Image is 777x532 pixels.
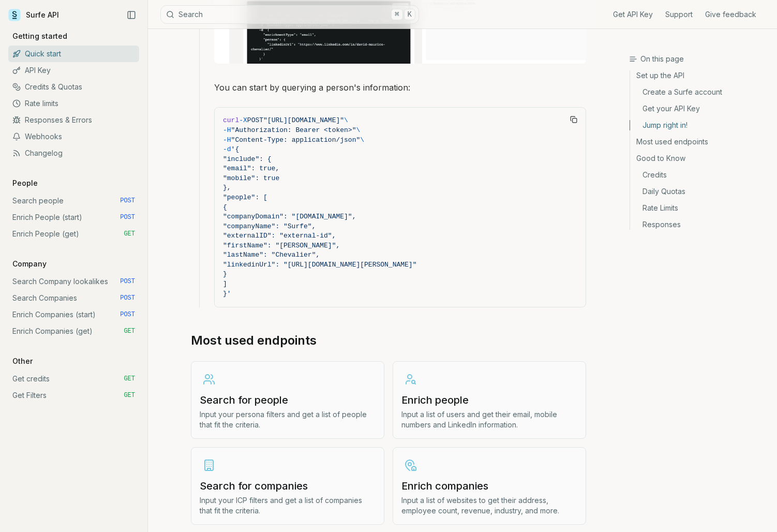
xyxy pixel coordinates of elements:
[223,136,231,144] span: -H
[223,251,320,259] span: "lastName": "Chevalier",
[223,165,279,172] span: "email": true,
[630,200,769,216] a: Rate Limits
[223,174,279,182] span: "mobile": true
[223,232,336,240] span: "externalID": "external-id",
[8,306,139,323] a: Enrich Companies (start) POST
[630,134,769,150] a: Most used endpoints
[356,126,360,134] span: \
[8,178,42,188] p: People
[8,62,139,79] a: API Key
[223,261,416,269] span: "linkedinUrl": "[URL][DOMAIN_NAME][PERSON_NAME]"
[223,116,239,124] span: curl
[223,213,356,220] span: "companyDomain": "[DOMAIN_NAME]",
[124,375,135,383] span: GET
[120,294,135,302] span: POST
[223,145,231,153] span: -d
[401,495,577,516] p: Input a list of websites to get their address, employee count, revenue, industry, and more.
[393,361,586,439] a: Enrich peopleInput a list of users and get their email, mobile numbers and LinkedIn information.
[124,327,135,335] span: GET
[8,193,139,209] a: Search people POST
[124,7,139,23] button: Collapse Sidebar
[200,393,376,407] h3: Search for people
[401,393,577,407] h3: Enrich people
[8,226,139,242] a: Enrich People (get) GET
[8,356,37,366] p: Other
[630,183,769,200] a: Daily Quotas
[630,70,769,84] a: Set up the API
[120,213,135,221] span: POST
[200,409,376,430] p: Input your persona filters and get a list of people that fit the criteria.
[8,209,139,226] a: Enrich People (start) POST
[8,31,71,41] p: Getting started
[629,54,769,64] h3: On this page
[8,323,139,339] a: Enrich Companies (get) GET
[120,197,135,205] span: POST
[393,447,586,525] a: Enrich companiesInput a list of websites to get their address, employee count, revenue, industry,...
[630,150,769,167] a: Good to Know
[223,126,231,134] span: -H
[223,270,227,278] span: }
[231,136,361,144] span: "Content-Type: application/json"
[8,128,139,145] a: Webhooks
[8,79,139,95] a: Credits & Quotas
[223,184,231,191] span: },
[223,155,272,163] span: "include": {
[124,391,135,400] span: GET
[630,84,769,100] a: Create a Surfe account
[8,95,139,112] a: Rate limits
[120,311,135,319] span: POST
[214,80,586,95] p: You can start by querying a person's information:
[566,112,581,127] button: Copy Text
[263,116,344,124] span: "[URL][DOMAIN_NAME]"
[223,280,227,288] span: ]
[231,126,356,134] span: "Authorization: Bearer <token>"
[223,242,340,249] span: "firstName": "[PERSON_NAME]",
[391,9,402,20] kbd: ⌘
[191,361,384,439] a: Search for peopleInput your persona filters and get a list of people that fit the criteria.
[8,145,139,161] a: Changelog
[665,9,693,20] a: Support
[360,136,364,144] span: \
[223,223,316,230] span: "companyName": "Surfe",
[344,116,348,124] span: \
[239,116,247,124] span: -X
[124,230,135,238] span: GET
[630,216,769,230] a: Responses
[8,259,51,269] p: Company
[630,117,769,134] a: Jump right in!
[200,495,376,516] p: Input your ICP filters and get a list of companies that fit the criteria.
[8,273,139,290] a: Search Company lookalikes POST
[8,290,139,306] a: Search Companies POST
[223,290,231,298] span: }'
[404,9,415,20] kbd: K
[8,387,139,404] a: Get Filters GET
[8,7,59,23] a: Surfe API
[247,116,263,124] span: POST
[200,479,376,493] h3: Search for companies
[8,46,139,62] a: Quick start
[8,112,139,128] a: Responses & Errors
[231,145,240,153] span: '{
[613,9,653,20] a: Get API Key
[120,277,135,286] span: POST
[8,371,139,387] a: Get credits GET
[630,167,769,183] a: Credits
[401,409,577,430] p: Input a list of users and get their email, mobile numbers and LinkedIn information.
[191,332,317,349] a: Most used endpoints
[223,203,227,211] span: {
[705,9,756,20] a: Give feedback
[630,100,769,117] a: Get your API Key
[223,194,267,201] span: "people": [
[401,479,577,493] h3: Enrich companies
[191,447,384,525] a: Search for companiesInput your ICP filters and get a list of companies that fit the criteria.
[160,5,419,24] button: Search⌘K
